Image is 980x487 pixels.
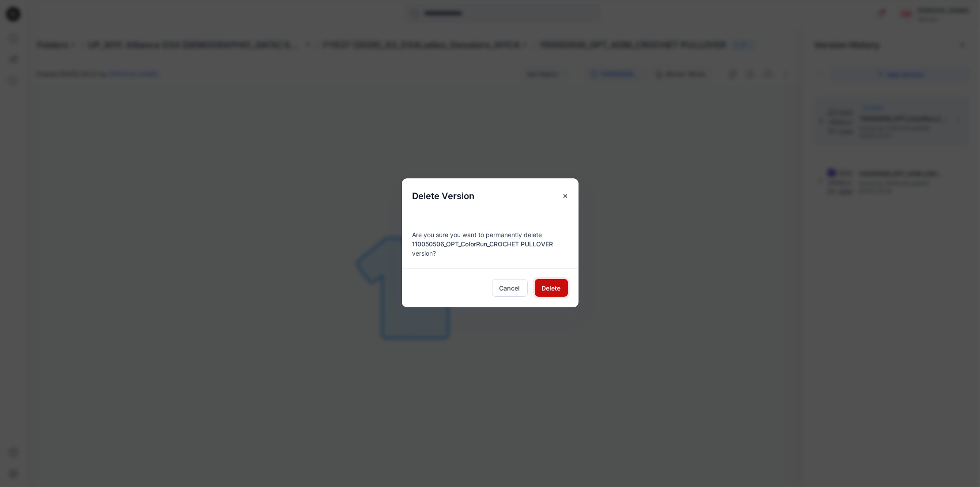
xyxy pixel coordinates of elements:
[542,283,561,293] span: Delete
[535,279,568,297] button: Delete
[499,283,520,293] span: Cancel
[557,188,573,204] button: Close
[412,240,553,248] span: 110050506_OPT_ColorRun_CROCHET PULLOVER
[412,225,568,258] div: Are you sure you want to permanently delete version?
[492,279,528,297] button: Cancel
[402,178,485,214] h5: Delete Version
